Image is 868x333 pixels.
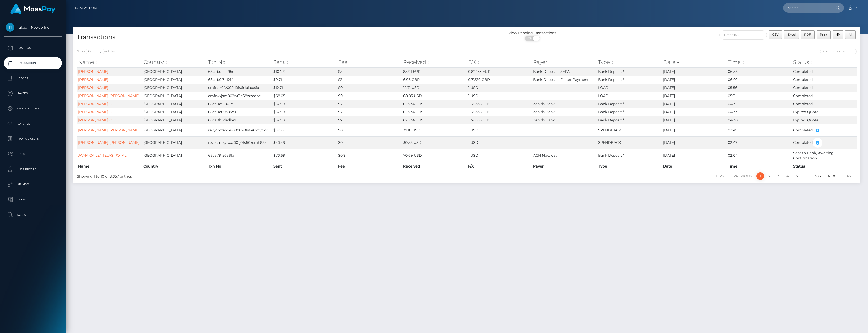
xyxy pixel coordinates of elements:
th: Status: activate to sort column ascending [792,57,857,67]
a: Batches [4,117,62,130]
td: 68ca9b5dedbe7 [207,116,272,124]
td: $0 [337,84,402,92]
td: 05:11 [727,92,792,100]
p: Ledger [6,75,60,82]
td: Bank Deposit * [597,116,662,124]
p: Transactions [6,59,60,67]
td: $30.38 [272,136,337,149]
td: Completed [792,84,857,92]
td: $3 [337,67,402,76]
td: Completed [792,76,857,84]
td: 68ca9c9100139 [207,100,272,108]
a: 1 [756,172,764,180]
td: Completed [792,92,857,100]
span: CSV [772,33,779,36]
td: 623.34 GHS [402,108,467,116]
p: Links [6,150,60,158]
td: [GEOGRAPHIC_DATA] [142,116,207,124]
a: Cancellations [4,102,62,115]
button: Print [817,30,831,39]
a: 4 [784,172,792,180]
td: LOAD [597,92,662,100]
td: Sent to Bank, Awaiting Confirmation [792,149,857,162]
span: Excel [788,33,796,36]
td: cmfnzk9fv002d01s6dpiace6x [207,84,272,92]
td: 12.71 USD [402,84,467,92]
button: Column visibility [833,30,843,39]
td: $3 [337,76,402,84]
th: Country [142,162,207,170]
p: User Profile [6,165,60,173]
td: [GEOGRAPHIC_DATA] [142,76,207,84]
td: 6.95 GBP [402,76,467,84]
td: $7 [337,108,402,116]
td: 70.69 USD [402,149,467,162]
td: Completed [792,100,857,108]
span: Print [820,33,827,36]
a: Search [4,208,62,221]
th: Date [662,162,727,170]
button: CSV [769,30,782,39]
p: API Keys [6,181,60,188]
td: 02:49 [727,136,792,149]
a: [PERSON_NAME] [78,69,108,74]
div: View Pending Transactions [467,30,598,36]
td: $12.71 [272,84,337,92]
th: Payer: activate to sort column ascending [532,57,597,67]
th: Sent [272,162,337,170]
th: Date: activate to sort column ascending [662,57,727,67]
th: Txn No: activate to sort column ascending [207,57,272,67]
span: Zenith Bank [533,118,555,122]
td: Bank Deposit * [597,76,662,84]
td: [GEOGRAPHIC_DATA] [142,92,207,100]
a: Manage Users [4,133,62,145]
td: [GEOGRAPHIC_DATA] [142,84,207,92]
p: Cancellations [6,105,60,112]
a: 5 [793,172,801,180]
a: 3 [775,172,782,180]
td: Bank Deposit * [597,67,662,76]
td: $0.9 [337,149,402,162]
td: 0.71539 GBP [467,76,532,84]
button: Excel [784,30,799,39]
td: rev_cmfenq4j0000201s6e62tgfw7 [207,124,272,136]
td: 68cabdec1f95e [207,67,272,76]
td: Expired Quote [792,108,857,116]
td: 1 USD [467,92,532,100]
td: [GEOGRAPHIC_DATA] [142,149,207,162]
a: Next [825,172,840,180]
td: Completed [792,124,857,136]
td: 1 USD [467,84,532,92]
th: Sent: activate to sort column ascending [272,57,337,67]
a: [PERSON_NAME] [78,77,108,82]
td: 06:58 [727,67,792,76]
th: Status [792,162,857,170]
td: 30.38 USD [402,136,467,149]
td: Bank Deposit * [597,108,662,116]
a: Payees [4,87,62,100]
td: $37.18 [272,124,337,136]
th: Name [77,162,142,170]
td: 02:04 [727,149,792,162]
td: [DATE] [662,100,727,108]
span: Bank Deposit - Faster Payments [533,77,590,82]
td: $70.69 [272,149,337,162]
img: MassPay Logo [10,4,55,14]
td: 37.18 USD [402,124,467,136]
span: Takeoff Newco Inc [4,25,62,30]
td: Bank Deposit * [597,149,662,162]
th: Time: activate to sort column ascending [727,57,792,67]
p: Search [6,211,60,219]
td: Completed [792,136,857,149]
td: [GEOGRAPHIC_DATA] [142,124,207,136]
td: [GEOGRAPHIC_DATA] [142,108,207,116]
td: 623.34 GHS [402,100,467,108]
div: Showing 1 to 10 of 3,057 entries [77,172,397,179]
td: 06:02 [727,76,792,84]
td: [GEOGRAPHIC_DATA] [142,67,207,76]
td: [DATE] [662,149,727,162]
td: [DATE] [662,84,727,92]
td: cmfnxxjsm002w01s68zzreopc [207,92,272,100]
td: Expired Quote [792,116,857,124]
td: SPENDBACK [597,136,662,149]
